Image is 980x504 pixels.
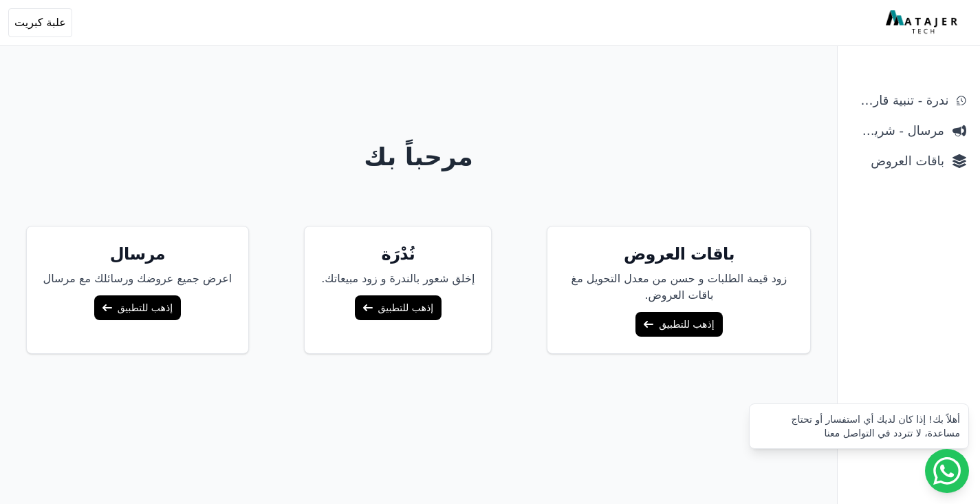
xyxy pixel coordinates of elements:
button: علبة كبريت [8,8,72,37]
a: إذهب للتطبيق [635,312,722,337]
h5: باقات العروض [564,243,794,265]
p: اعرض جميع عروضك ورسائلك مع مرسال [43,271,232,287]
h5: نُدْرَة [321,243,475,265]
p: زود قيمة الطلبات و حسن من معدل التحويل مغ باقات العروض. [564,271,794,304]
span: مرسال - شريط دعاية [851,121,944,140]
span: علبة كبريت [14,14,66,31]
h5: مرسال [43,243,232,265]
span: باقات العروض [851,151,944,171]
img: MatajerTech Logo [886,10,961,35]
p: إخلق شعور بالندرة و زود مبيعاتك. [321,271,475,287]
div: أهلاً بك! إذا كان لديك أي استفسار أو تحتاج مساعدة، لا تتردد في التواصل معنا [758,412,960,440]
span: ندرة - تنبية قارب علي النفاذ [851,91,948,110]
a: إذهب للتطبيق [94,295,181,320]
a: إذهب للتطبيق [355,295,442,320]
